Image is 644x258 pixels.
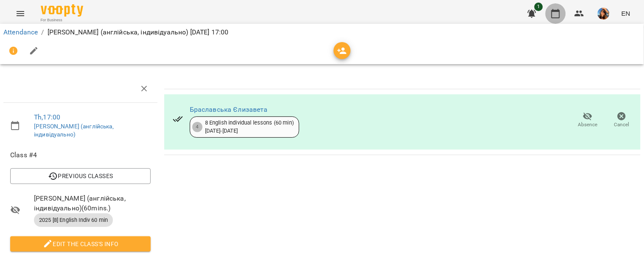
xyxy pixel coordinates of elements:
span: EN [622,9,630,18]
button: EN [618,6,634,21]
p: [PERSON_NAME] (англійська, індивідуально) [DATE] 17:00 [48,27,229,37]
a: [PERSON_NAME] (англійська, індивідуально) [34,123,114,138]
span: [PERSON_NAME] (англійська, індивідуально) ( 60 mins. ) [34,193,151,213]
a: Attendance [3,28,38,36]
button: Previous Classes [10,168,151,184]
div: 8 English individual lessons (60 min) [DATE] - [DATE] [205,119,294,135]
li: / [41,27,44,37]
span: Edit the class's Info [17,239,144,249]
span: Class #4 [10,150,151,160]
span: 2025 [8] English Indiv 60 min [34,216,113,224]
span: Cancel [614,121,630,128]
div: 4 [192,122,202,132]
span: Previous Classes [17,171,144,181]
img: a3cfe7ef423bcf5e9dc77126c78d7dbf.jpg [598,8,610,20]
span: 1 [534,3,543,11]
button: Cancel [605,108,639,132]
span: Absence [578,121,598,128]
button: Absence [571,108,605,132]
button: Edit the class's Info [10,236,151,252]
nav: breadcrumb [3,27,641,37]
button: Menu [10,3,31,24]
img: Voopty Logo [41,4,83,17]
a: Th , 17:00 [34,113,60,121]
span: For Business [41,17,83,23]
a: Браславська Єлизавета [190,105,268,113]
